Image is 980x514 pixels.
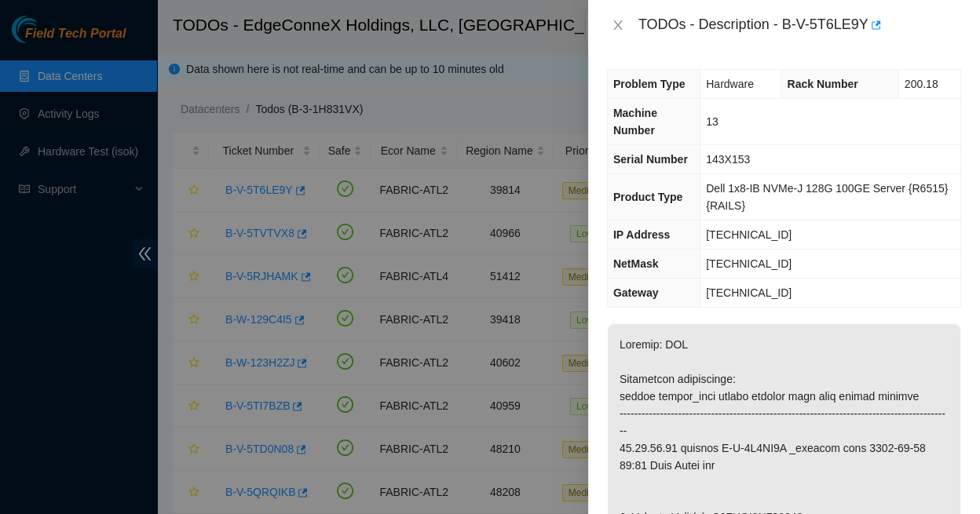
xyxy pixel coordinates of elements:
span: Dell 1x8-IB NVMe-J 128G 100GE Server {R6515} {RAILS} [706,182,948,212]
span: Hardware [706,78,754,90]
span: IP Address [613,228,670,241]
span: [TECHNICAL_ID] [706,286,792,299]
span: Machine Number [613,107,657,137]
span: 13 [706,115,719,128]
span: Rack Number [787,78,857,90]
span: [TECHNICAL_ID] [706,257,792,270]
span: Serial Number [613,153,688,166]
span: close [612,19,624,31]
span: Product Type [613,191,682,203]
span: 143X153 [706,153,750,166]
button: Close [607,18,629,33]
span: Problem Type [613,78,686,90]
div: TODOs - Description - B-V-5T6LE9Y [638,13,961,38]
span: NetMask [613,257,659,270]
span: Gateway [613,286,659,299]
span: [TECHNICAL_ID] [706,228,792,241]
span: 200.18 [905,78,938,90]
